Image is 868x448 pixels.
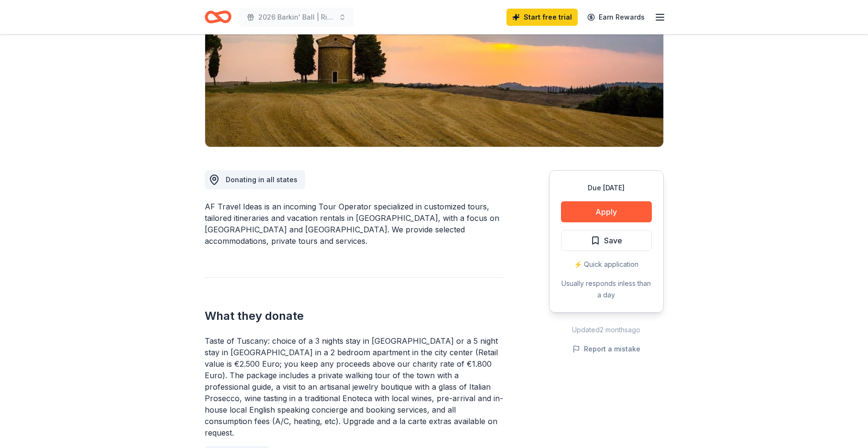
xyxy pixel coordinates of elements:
[561,259,652,270] div: ⚡️ Quick application
[561,182,652,194] div: Due [DATE]
[549,324,664,336] div: Updated 2 months ago
[604,234,622,247] span: Save
[205,201,503,247] div: AF Travel Ideas is an incoming Tour Operator specialized in customized tours, tailored itinerarie...
[582,9,650,26] a: Earn Rewards
[506,9,578,26] a: Start free trial
[205,335,503,438] div: Taste of Tuscany: choice of a 3 nights stay in [GEOGRAPHIC_DATA] or a 5 night stay in [GEOGRAPHIC...
[205,308,503,324] h2: What they donate
[239,8,354,27] button: 2026 Barkin' Ball | Rio [DATE]
[561,201,652,222] button: Apply
[561,230,652,251] button: Save
[572,343,640,355] button: Report a mistake
[226,175,297,184] span: Donating in all states
[205,6,231,28] a: Home
[258,11,335,23] span: 2026 Barkin' Ball | Rio [DATE]
[561,278,652,301] div: Usually responds in less than a day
